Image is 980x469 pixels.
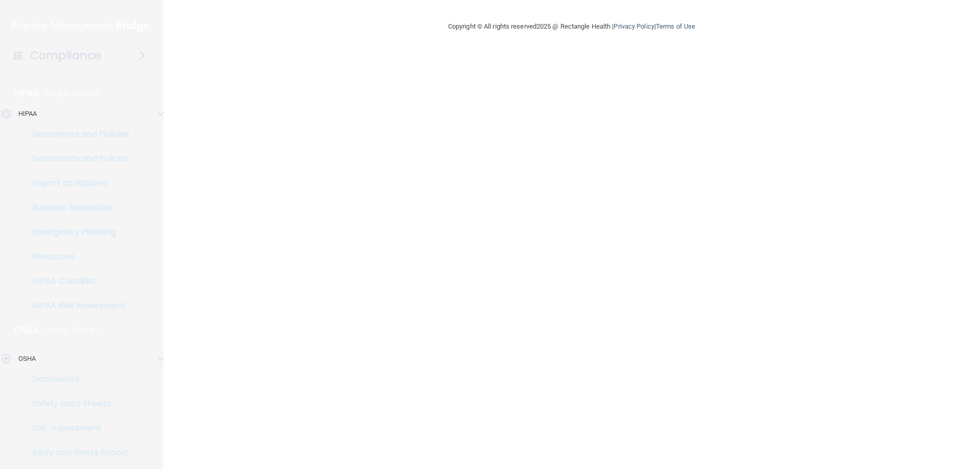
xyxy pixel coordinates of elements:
p: Learn More! [44,324,99,336]
a: Terms of Use [656,22,695,30]
p: HIPAA [18,108,37,120]
p: Documents and Policies [7,154,146,164]
p: Report an Incident [7,178,146,188]
p: Resources [7,252,146,262]
img: PMB logo [12,16,151,36]
p: Learn More! [45,87,99,100]
p: OSHA [18,353,36,365]
p: Safety Data Sheets [7,399,146,409]
p: Emergency Planning [7,227,146,237]
p: HIPAA [14,87,40,100]
p: HIPAA Checklist [7,276,146,286]
p: Documents and Policies [7,129,146,139]
a: Privacy Policy [614,22,654,30]
p: Business Associates [7,203,146,213]
p: HIPAA Risk Assessment [7,301,146,311]
div: Copyright © All rights reserved 2025 @ Rectangle Health | | [385,10,758,43]
p: Documents [7,374,146,384]
p: Self-Assessment [7,423,146,433]
h4: Compliance [30,48,101,63]
p: OSHA [14,324,39,336]
p: Injury and Illness Report [7,448,146,458]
